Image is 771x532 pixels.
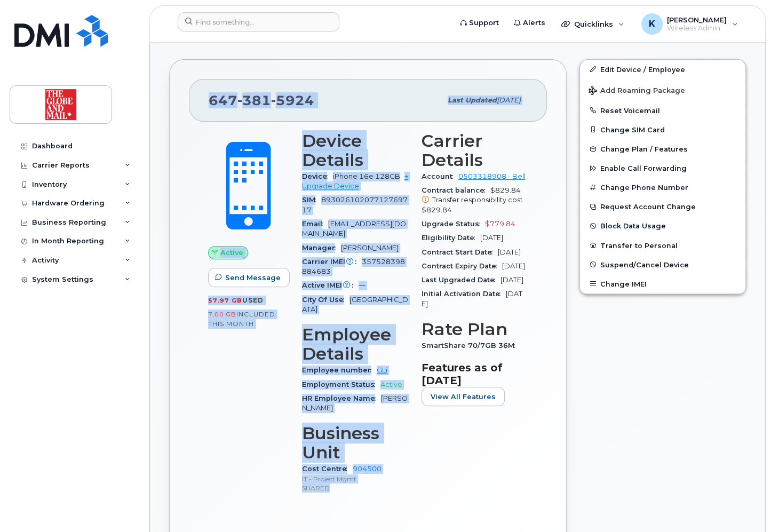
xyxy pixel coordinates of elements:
span: Enable Call Forwarding [600,164,687,172]
button: Change Plan / Features [580,139,745,158]
p: IT - Project Mgmt [302,474,409,483]
span: 5924 [271,92,314,108]
span: Last Upgraded Date [422,276,500,284]
span: iPhone 16e 128GB [333,172,400,180]
span: Contract Expiry Date [422,262,502,270]
span: Send Message [225,273,281,283]
span: [PERSON_NAME] [341,244,399,252]
span: [DATE] [497,96,521,104]
span: 7.00 GB [208,311,236,318]
h3: Business Unit [302,424,409,462]
span: Transfer responsibility cost [432,196,523,204]
a: Alerts [506,12,553,34]
a: 904500 [353,465,381,473]
span: Support [469,18,499,28]
a: 0503318908 - Bell [458,172,526,180]
span: Contract Start Date [422,248,498,256]
span: Email [302,220,328,228]
h3: Device Details [302,131,409,170]
h3: Carrier Details [422,131,528,170]
span: Active [220,248,243,258]
button: Block Data Usage [580,216,745,235]
button: Enable Call Forwarding [580,158,745,178]
span: 647 [209,92,314,108]
button: Change IMEI [580,274,745,293]
span: 89302610207712769717 [302,196,408,213]
span: Upgrade Status [422,220,485,228]
span: [DATE] [502,262,525,270]
span: Device [302,172,333,180]
button: Transfer to Personal [580,236,745,255]
button: Request Account Change [580,197,745,216]
h3: Rate Plan [422,320,528,339]
span: Quicklinks [574,20,613,28]
span: Cost Centre [302,465,353,473]
button: Change SIM Card [580,120,745,139]
button: View All Features [422,387,505,406]
button: Suspend/Cancel Device [580,255,745,274]
span: [DATE] [422,290,522,307]
span: — [359,281,365,289]
h3: Features as of [DATE] [422,361,528,387]
span: Initial Activation Date [422,290,506,298]
span: View All Features [431,392,496,402]
h3: Employee Details [302,325,409,363]
span: [DATE] [480,234,503,242]
span: Last updated [448,96,497,104]
span: Manager [302,244,341,252]
span: Employment Status [302,380,380,388]
p: SHARED [302,483,409,493]
span: [DATE] [498,248,521,256]
span: Contract balance [422,186,490,194]
span: included this month [208,310,275,328]
span: [DATE] [500,276,523,284]
a: Edit Device / Employee [580,60,745,79]
input: Find something... [178,12,339,31]
span: Active [380,380,402,388]
span: used [242,296,264,304]
span: Add Roaming Package [589,86,685,97]
span: [EMAIL_ADDRESS][DOMAIN_NAME] [302,220,406,237]
span: $829.84 [422,206,452,214]
span: Employee number [302,366,377,374]
span: HR Employee Name [302,394,381,402]
span: $779.84 [485,220,515,228]
span: Change Plan / Features [600,145,688,153]
span: Active IMEI [302,281,359,289]
span: K [649,18,655,30]
span: SIM [302,196,321,204]
span: $829.84 [422,186,528,215]
span: Suspend/Cancel Device [600,260,689,268]
span: Alerts [523,18,545,28]
div: Keith [634,13,745,35]
span: City Of Use [302,296,349,304]
span: SmartShare 70/7GB 36M [422,342,520,350]
span: [PERSON_NAME] [667,15,727,24]
span: Eligibility Date [422,234,480,242]
span: Wireless Admin [667,24,727,33]
button: Send Message [208,268,290,287]
button: Change Phone Number [580,178,745,197]
a: GLi [377,366,387,374]
button: Reset Voicemail [580,101,745,120]
span: 57.97 GB [208,297,242,304]
span: Account [422,172,458,180]
a: Support [452,12,506,34]
span: 381 [237,92,271,108]
span: [GEOGRAPHIC_DATA] [302,296,408,313]
button: Add Roaming Package [580,79,745,101]
div: Quicklinks [554,13,632,35]
span: Carrier IMEI [302,258,362,266]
